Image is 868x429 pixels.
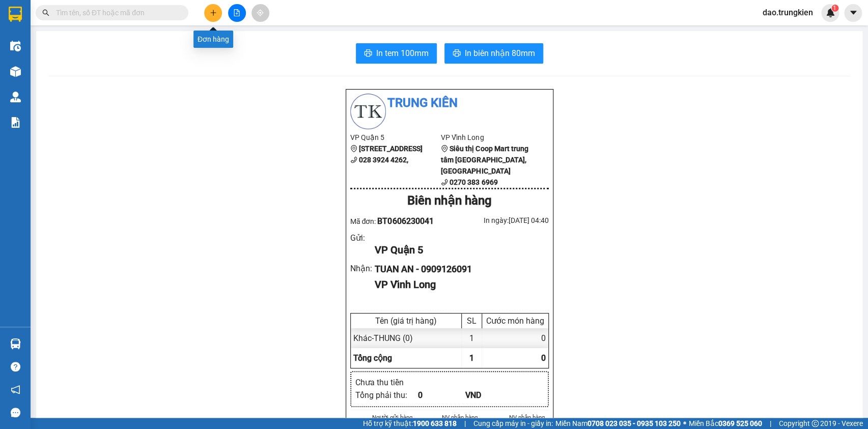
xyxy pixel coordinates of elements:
[10,117,21,128] img: solution-icon
[462,328,482,348] div: 1
[10,92,21,102] img: warehouse-icon
[204,4,222,22] button: plus
[438,413,481,422] li: NV nhận hàng
[350,191,549,211] div: Biên nhận hàng
[350,145,357,152] span: environment
[441,132,532,143] li: VP Vĩnh Long
[482,328,548,348] div: 0
[228,4,246,22] button: file-add
[350,232,375,244] div: Gửi :
[469,353,474,363] span: 1
[849,8,858,17] span: caret-down
[251,4,269,22] button: aim
[464,418,466,429] span: |
[10,41,21,51] img: warehouse-icon
[350,132,441,143] li: VP Quận 5
[441,145,528,175] b: Siêu thị Coop Mart trung tâm [GEOGRAPHIC_DATA], [GEOGRAPHIC_DATA]
[353,316,459,326] div: Tên (giá trị hàng)
[831,5,838,12] sup: 1
[350,94,386,129] img: logo.jpg
[441,179,448,186] span: phone
[587,419,681,427] strong: 0708 023 035 - 0935 103 250
[10,66,21,77] img: warehouse-icon
[363,418,457,429] span: Hỗ trợ kỹ thuật:
[464,316,479,326] div: SL
[770,418,771,429] span: |
[359,145,423,153] b: [STREET_ADDRESS]
[350,215,450,227] div: Mã đơn:
[465,389,512,402] div: VND
[506,413,549,422] li: NV nhận hàng
[353,353,392,363] span: Tổng cộng
[844,4,862,22] button: caret-down
[233,9,240,16] span: file-add
[350,94,549,113] li: Trung Kiên
[11,362,20,371] span: question-circle
[418,389,465,402] div: 0
[350,156,357,163] span: phone
[450,215,549,226] div: In ngày: [DATE] 04:40
[56,7,176,18] input: Tìm tên, số ĐT hoặc mã đơn
[375,242,540,258] div: VP Quận 5
[689,418,762,429] span: Miền Bắc
[9,7,22,22] img: logo-vxr
[11,408,20,417] span: message
[555,418,681,429] span: Miền Nam
[833,5,836,12] span: 1
[453,49,461,59] span: printer
[375,262,540,276] div: TUAN AN - 0909126091
[356,43,437,64] button: printerIn tem 100mm
[42,9,49,16] span: search
[376,47,429,60] span: In tem 100mm
[355,389,418,402] div: Tổng phải thu :
[359,156,408,164] b: 028 3924 4262,
[811,420,819,427] span: copyright
[754,6,821,19] span: dao.trungkien
[683,421,686,425] span: ⚪️
[10,338,21,349] img: warehouse-icon
[377,216,433,226] span: BT0606230041
[444,43,543,64] button: printerIn biên nhận 80mm
[718,419,762,427] strong: 0369 525 060
[450,178,497,186] b: 0270 383 6969
[441,145,448,152] span: environment
[364,49,372,59] span: printer
[355,376,418,389] div: Chưa thu tiền
[541,353,546,363] span: 0
[353,333,413,343] span: Khác - THUNG (0)
[210,9,217,16] span: plus
[350,262,375,275] div: Nhận :
[485,316,546,326] div: Cước món hàng
[473,418,553,429] span: Cung cấp máy in - giấy in:
[257,9,264,16] span: aim
[375,277,540,293] div: VP Vĩnh Long
[413,419,457,427] strong: 1900 633 818
[11,385,20,394] span: notification
[826,8,835,17] img: icon-new-feature
[465,47,535,60] span: In biên nhận 80mm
